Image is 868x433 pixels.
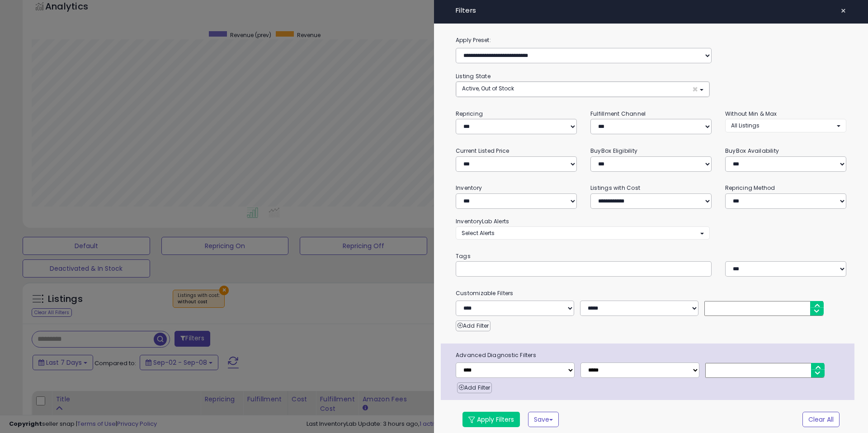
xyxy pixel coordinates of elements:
[725,119,846,132] button: All Listings
[590,184,640,192] small: Listings with Cost
[456,82,709,97] button: Active, Out of Stock ×
[590,110,646,118] small: Fulfillment Channel
[840,5,846,17] span: ×
[462,85,514,92] span: Active, Out of Stock
[456,147,509,155] small: Current Listed Price
[731,122,759,129] span: All Listings
[456,184,482,192] small: Inventory
[449,35,853,45] label: Apply Preset:
[692,85,698,94] span: ×
[449,288,853,298] small: Customizable Filters
[725,147,779,155] small: BuyBox Availability
[802,412,840,427] button: Clear All
[590,147,637,155] small: BuyBox Eligibility
[449,350,854,360] span: Advanced Diagnostic Filters
[456,7,846,14] h4: Filters
[528,412,559,427] button: Save
[449,251,853,261] small: Tags
[462,412,520,427] button: Apply Filters
[456,226,710,240] button: Select Alerts
[456,217,509,225] small: InventoryLab Alerts
[456,72,491,80] small: Listing State
[837,5,850,17] button: ×
[725,184,775,192] small: Repricing Method
[725,110,777,118] small: Without Min & Max
[457,382,492,393] button: Add Filter
[462,229,495,237] span: Select Alerts
[456,320,491,331] button: Add Filter
[456,110,483,118] small: Repricing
